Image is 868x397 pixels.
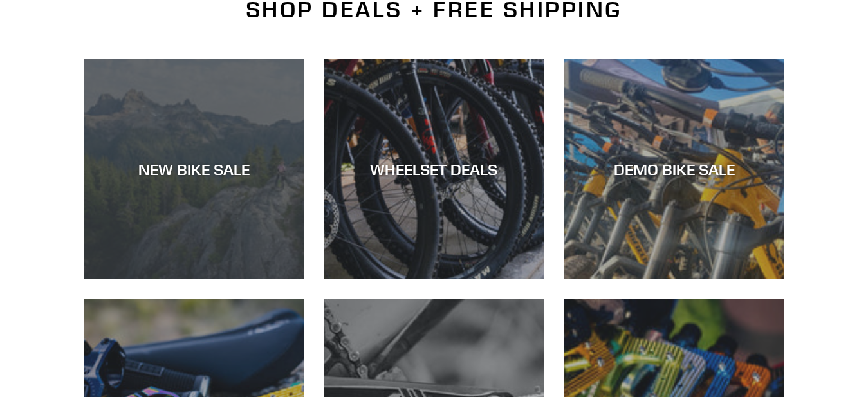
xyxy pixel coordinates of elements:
[84,59,304,279] a: NEW BIKE SALE
[84,160,304,178] div: NEW BIKE SALE
[564,160,784,178] div: DEMO BIKE SALE
[324,160,544,178] div: WHEELSET DEALS
[324,59,544,279] a: WHEELSET DEALS
[564,59,784,279] a: DEMO BIKE SALE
